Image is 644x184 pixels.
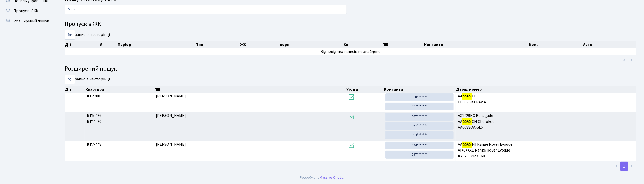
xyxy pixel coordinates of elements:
span: 7-448 [87,142,152,147]
input: Пошук [65,5,347,14]
span: [PERSON_NAME] [156,93,186,99]
span: [PERSON_NAME] [156,113,186,119]
th: Угода [346,86,383,93]
th: Дії [65,41,99,48]
th: Авто [583,41,636,48]
th: Квартира [85,86,154,93]
th: Контакти [423,41,529,48]
select: записів на сторінці [65,30,75,40]
th: Контакти [383,86,456,93]
b: КТ7 [87,93,94,99]
th: Тип [196,41,240,48]
th: ПІБ [382,41,423,48]
label: записів на сторінці [65,75,110,84]
th: # [99,41,117,48]
th: ЖК [240,41,279,48]
mark: 5565 [462,93,472,100]
td: Відповідних записів не знайдено [65,48,636,55]
th: Держ. номер [456,86,637,93]
span: АА СК СВ8395ВХ RAV 4 [458,93,634,105]
b: КТ [87,113,92,119]
span: Пропуск в ЖК [13,8,38,14]
select: записів на сторінці [65,75,75,84]
a: Розширений пошук [3,16,53,26]
span: АА МІ Range Rover Evoque АІ4644АЕ Range Rover Evoque КА0700РР XC60 [458,142,634,159]
span: [PERSON_NAME] [156,142,186,147]
th: Дії [65,86,85,93]
th: корп. [279,41,343,48]
mark: 5565 [462,141,472,148]
b: КТ [87,119,92,124]
span: 200 [87,93,152,99]
h4: Розширений пошук [65,65,636,73]
div: Розроблено . [300,175,344,180]
mark: 5565 [462,118,472,125]
a: Massive Kinetic [320,175,343,180]
a: Пропуск в ЖК [3,6,53,16]
span: Розширений пошук [13,18,49,24]
h4: Пропуск в ЖК [65,21,636,28]
a: 1 [620,162,628,171]
span: АХ1729КС Renegade АА СН Cherokee АА0088ОА GLS [458,113,634,130]
th: ПІБ [154,86,346,93]
span: 5-486 11-80 [87,113,152,125]
th: Кв. [343,41,382,48]
th: Ком. [529,41,583,48]
th: Період [117,41,196,48]
b: КТ [87,142,92,147]
label: записів на сторінці [65,30,110,40]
